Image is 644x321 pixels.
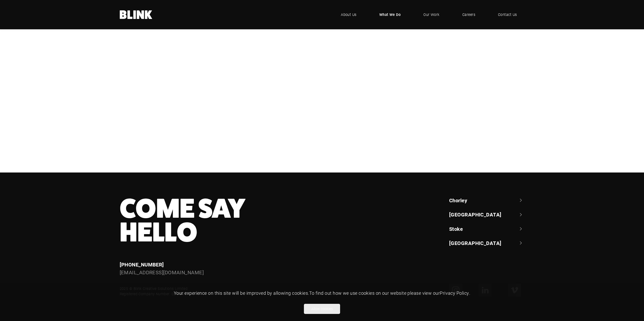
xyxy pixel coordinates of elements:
a: Contact Us [490,7,525,22]
a: [GEOGRAPHIC_DATA] [449,211,525,218]
button: Allow cookies [304,304,340,314]
a: Privacy Policy [440,290,469,296]
a: [PHONE_NUMBER] [120,261,164,268]
a: Careers [455,7,483,22]
span: Our Work [423,12,440,17]
span: Contact Us [498,12,517,17]
a: Home [120,10,153,19]
a: Chorley [449,197,525,204]
h3: Come Say Hello [120,197,360,244]
span: What We Do [379,12,401,17]
a: About Us [333,7,364,22]
a: [EMAIL_ADDRESS][DOMAIN_NAME] [120,269,204,276]
span: About Us [341,12,357,17]
a: [GEOGRAPHIC_DATA] [449,239,525,246]
span: Careers [462,12,475,17]
span: Your experience on this site will be improved by allowing cookies. To find out how we use cookies... [174,290,470,296]
a: Stoke [449,225,525,232]
a: What We Do [372,7,408,22]
a: Our Work [416,7,447,22]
